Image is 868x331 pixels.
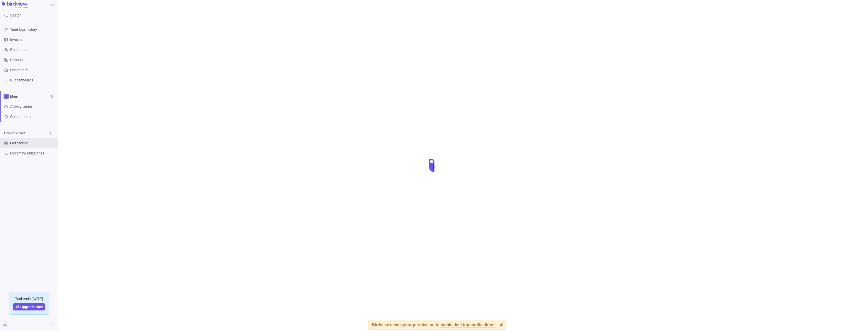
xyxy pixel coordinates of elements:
span: Main [10,94,50,99]
span: Get Started [10,141,56,146]
a: Upgrade now [13,303,45,310]
span: Upgrade now [20,304,43,309]
span: Reports [10,57,56,62]
span: Custom forms [10,114,56,119]
span: Search [10,13,21,18]
div: Birdview needs your permission to [372,320,496,329]
span: enable desktop notifications. [440,323,496,327]
span: Invoices [10,37,56,42]
span: Browse views [47,129,54,136]
div: Max Bogatec [3,321,9,327]
span: Trial ends [DATE] [15,296,43,301]
img: logo [2,2,28,9]
span: Saved views [4,130,47,135]
span: Time logs history [10,27,56,32]
span: Upcoming Milestones [10,151,56,156]
img: Show [3,322,9,326]
span: BI dashboards [10,78,56,83]
div: loading [424,155,444,176]
span: Dashboard [10,67,56,73]
span: Resources [10,47,56,52]
span: Activity center [10,104,56,109]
